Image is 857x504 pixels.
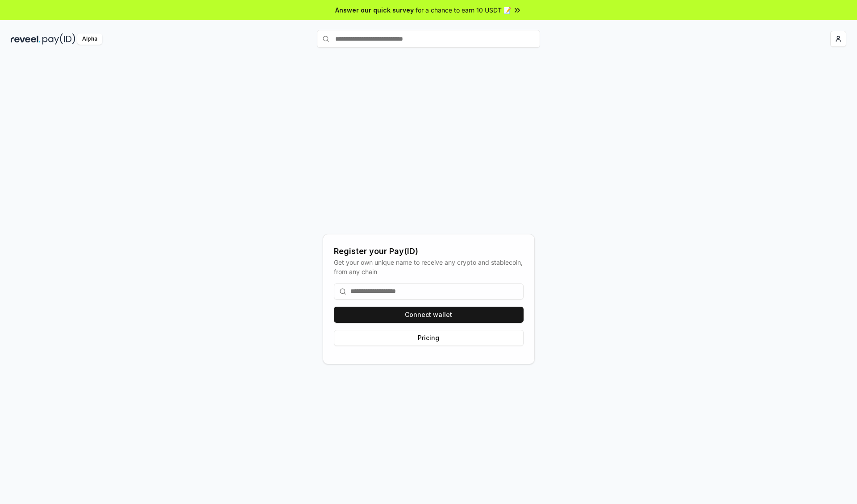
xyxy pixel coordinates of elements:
div: Register your Pay(ID) [334,245,524,258]
span: Answer our quick survey [335,5,414,15]
span: for a chance to earn 10 USDT 📝 [416,5,511,15]
button: Connect wallet [334,307,524,323]
div: Alpha [77,33,102,45]
img: pay_id [42,33,75,45]
button: Pricing [334,330,524,346]
div: Get your own unique name to receive any crypto and stablecoin, from any chain [334,258,524,276]
img: reveel_dark [11,33,41,45]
